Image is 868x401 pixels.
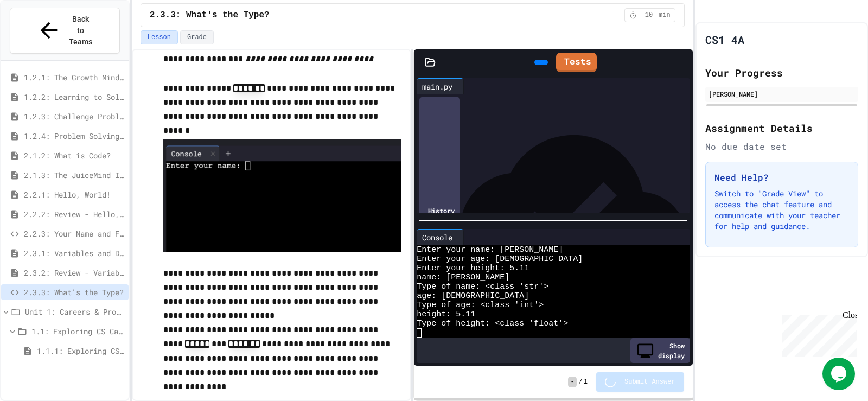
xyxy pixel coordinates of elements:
button: Lesson [141,30,178,44]
span: 10 [640,11,658,20]
span: min [659,11,671,20]
h1: CS1 4A [705,32,744,47]
div: main.py [417,81,458,92]
span: 2.1.2: What is Code? [24,150,124,161]
span: 1.1: Exploring CS Careers [31,326,124,337]
span: - [568,377,576,387]
span: Enter your age: [DEMOGRAPHIC_DATA] [417,254,583,264]
span: Back to Teams [68,14,93,48]
p: Switch to "Grade View" to access the chat feature and communicate with your teacher for help and ... [714,188,849,232]
span: name: [PERSON_NAME] [417,273,509,282]
span: 2.3.2: Review - Variables and Data Types [24,267,124,278]
iframe: chat widget [778,310,857,357]
span: Unit 1: Careers & Professionalism [25,306,124,317]
span: 1.2.2: Learning to Solve Hard Problems [24,91,124,103]
span: 1.2.1: The Growth Mindset [24,72,124,83]
div: [PERSON_NAME] [709,89,855,99]
span: Type of age: <class 'int'> [417,301,544,310]
span: height: 5.11 [417,310,475,319]
span: 2.2.2: Review - Hello, World! [24,208,124,220]
span: Type of name: <class 'str'> [417,282,548,291]
div: Console [417,232,458,243]
span: / [579,378,583,386]
div: No due date set [705,140,858,153]
div: Show display [630,338,690,363]
span: 2.3.3: What's the Type? [24,287,124,298]
h2: Assignment Details [705,120,858,136]
span: 1.1.1: Exploring CS Careers [37,345,124,357]
span: age: [DEMOGRAPHIC_DATA] [417,291,529,301]
span: 2.3.1: Variables and Data Types [24,247,124,259]
span: 1.2.4: Problem Solving Practice [24,130,124,142]
span: Submit Answer [624,378,675,386]
span: 1 [584,378,588,386]
a: Tests [556,53,597,72]
span: Enter your height: 5.11 [417,264,529,273]
iframe: chat widget [822,358,857,390]
h3: Need Help? [714,171,849,184]
span: 2.1.3: The JuiceMind IDE [24,169,124,181]
span: 1.2.3: Challenge Problem - The Bridge [24,111,124,122]
span: 2.3.3: What's the Type? [150,9,270,22]
span: 2.2.1: Hello, World! [24,189,124,200]
h2: Your Progress [705,65,858,80]
span: Enter your name: [PERSON_NAME] [417,245,563,254]
span: Type of height: <class 'float'> [417,319,568,328]
div: History [419,97,460,324]
button: Grade [180,30,214,44]
div: Chat with us now!Close [4,4,75,69]
span: 2.2.3: Your Name and Favorite Movie [24,228,124,239]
